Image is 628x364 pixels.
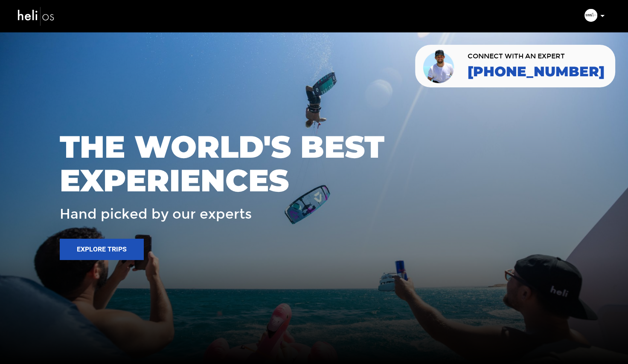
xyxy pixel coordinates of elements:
[422,48,457,84] img: contact our team
[17,5,55,27] img: heli-logo
[60,239,144,260] button: Explore Trips
[60,130,568,197] span: THE WORLD'S BEST EXPERIENCES
[60,207,252,222] span: Hand picked by our experts
[468,53,605,60] span: CONNECT WITH AN EXPERT
[468,64,605,79] a: [PHONE_NUMBER]
[584,9,597,22] img: 2fc09df56263535bfffc428f72fcd4c8.png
